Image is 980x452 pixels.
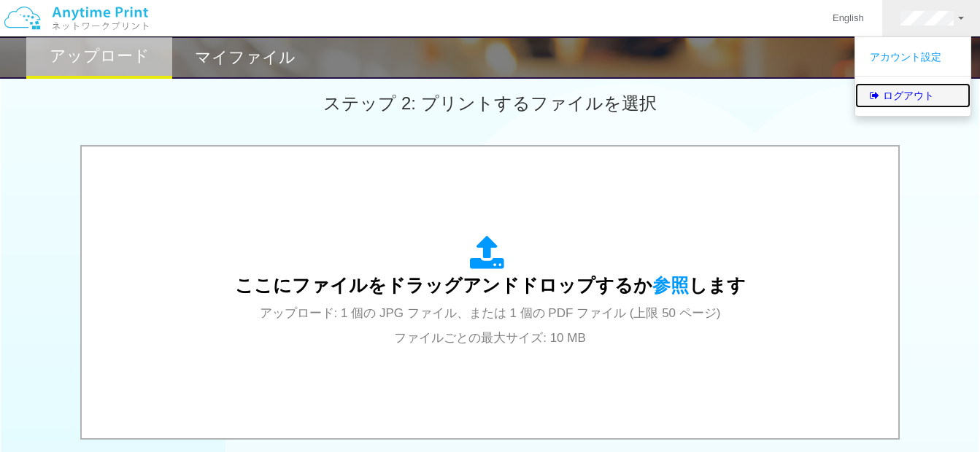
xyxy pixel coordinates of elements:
span: ここにファイルをドラッグアンドドロップするか します [235,275,746,295]
h2: マイファイル [195,49,296,66]
a: ログアウト [855,83,971,108]
span: アップロード: 1 個の JPG ファイル、または 1 個の PDF ファイル (上限 50 ページ) ファイルごとの最大サイズ: 10 MB [260,306,721,345]
a: アカウント設定 [855,44,971,69]
span: 参照 [652,275,689,295]
h2: アップロード [50,47,150,65]
span: ステップ 2: プリントするファイルを選択 [323,93,656,113]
